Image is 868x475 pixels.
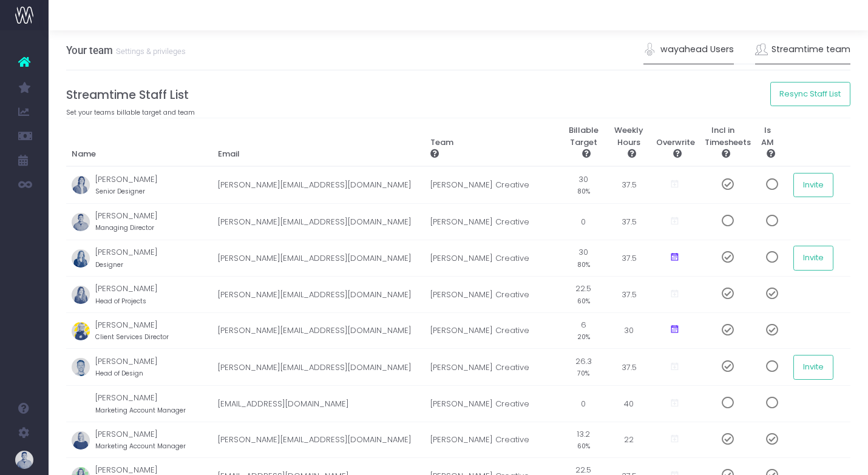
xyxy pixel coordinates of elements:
[66,118,212,167] th: Name
[66,44,186,56] h3: Your team
[212,166,425,203] td: [PERSON_NAME][EMAIL_ADDRESS][DOMAIN_NAME]
[212,422,425,458] td: [PERSON_NAME][EMAIL_ADDRESS][DOMAIN_NAME]
[577,367,589,378] small: 70%
[212,277,425,313] td: [PERSON_NAME][EMAIL_ADDRESS][DOMAIN_NAME]
[577,295,590,306] small: 60%
[559,204,608,240] td: 0
[95,277,212,313] td: [PERSON_NAME]
[72,358,90,376] img: profile_images
[95,386,212,422] td: [PERSON_NAME]
[608,277,650,313] td: 37.5
[72,286,90,304] img: profile_images
[66,88,851,102] h4: Streamtime Staff List
[608,240,650,277] td: 37.5
[95,312,212,349] td: [PERSON_NAME]
[113,44,186,56] small: Settings & privileges
[577,440,590,451] small: 60%
[95,258,123,269] small: Designer
[793,355,833,379] button: Invite
[608,204,650,240] td: 37.5
[747,118,787,167] th: Is AM
[425,349,560,386] td: [PERSON_NAME] Creative
[212,312,425,349] td: [PERSON_NAME][EMAIL_ADDRESS][DOMAIN_NAME]
[559,349,608,386] td: 26.3
[72,249,90,268] img: profile_images
[95,349,212,386] td: [PERSON_NAME]
[699,118,747,167] th: Incl in Timesheets
[559,277,608,313] td: 22.5
[212,349,425,386] td: [PERSON_NAME][EMAIL_ADDRESS][DOMAIN_NAME]
[425,204,560,240] td: [PERSON_NAME] Creative
[608,422,650,458] td: 22
[95,221,154,232] small: Managing Director
[793,246,833,270] button: Invite
[577,331,590,342] small: 20%
[650,118,699,167] th: Overwrite
[577,185,590,196] small: 80%
[95,185,145,196] small: Senior Designer
[608,349,650,386] td: 37.5
[425,386,560,422] td: [PERSON_NAME] Creative
[643,36,734,64] a: wayahead Users
[425,312,560,349] td: [PERSON_NAME] Creative
[95,404,186,415] small: Marketing Account Manager
[95,422,212,458] td: [PERSON_NAME]
[559,422,608,458] td: 13.2
[608,118,650,167] th: Weekly Hours
[425,166,560,203] td: [PERSON_NAME] Creative
[72,213,90,231] img: profile_images
[95,331,169,342] small: Client Services Director
[95,367,143,378] small: Head of Design
[212,204,425,240] td: [PERSON_NAME][EMAIL_ADDRESS][DOMAIN_NAME]
[66,106,195,117] small: Set your teams billable target and team
[425,277,560,313] td: [PERSON_NAME] Creative
[425,422,560,458] td: [PERSON_NAME] Creative
[95,440,186,451] small: Marketing Account Manager
[425,240,560,277] td: [PERSON_NAME] Creative
[425,118,560,167] th: Team
[559,312,608,349] td: 6
[72,431,90,450] img: profile_images
[559,166,608,203] td: 30
[608,166,650,203] td: 37.5
[72,322,90,340] img: profile_images
[95,240,212,277] td: [PERSON_NAME]
[15,451,33,469] img: images/default_profile_image.png
[770,82,851,106] button: Resync Staff List
[95,204,212,240] td: [PERSON_NAME]
[72,395,90,413] img: profile_images
[95,295,146,306] small: Head of Projects
[559,386,608,422] td: 0
[95,166,212,203] td: [PERSON_NAME]
[755,36,851,64] a: Streamtime team
[212,118,425,167] th: Email
[559,118,608,167] th: Billable Target
[793,173,833,197] button: Invite
[608,386,650,422] td: 40
[608,312,650,349] td: 30
[559,240,608,277] td: 30
[212,386,425,422] td: [EMAIL_ADDRESS][DOMAIN_NAME]
[212,240,425,277] td: [PERSON_NAME][EMAIL_ADDRESS][DOMAIN_NAME]
[577,258,590,269] small: 80%
[72,176,90,194] img: profile_images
